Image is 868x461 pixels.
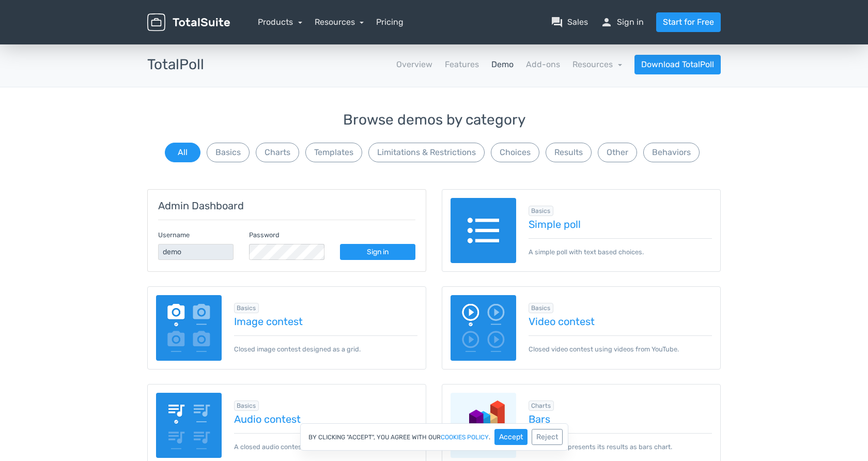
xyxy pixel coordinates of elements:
[207,143,250,162] button: Basics
[234,401,259,411] span: Browse all in Basics
[234,335,418,354] p: Closed image contest designed as a grid.
[147,13,230,32] img: TotalSuite for WordPress
[158,200,415,211] h5: Admin Dashboard
[156,393,222,458] img: audio-poll.png.webp
[532,429,563,445] button: Reject
[165,143,200,162] button: All
[600,16,613,28] span: person
[643,143,700,162] button: Behaviors
[526,58,560,71] a: Add-ons
[529,316,712,327] a: Video contest
[598,143,637,162] button: Other
[234,316,418,327] a: Image contest
[234,303,259,313] span: Browse all in Basics
[368,143,485,162] button: Limitations & Restrictions
[600,16,644,28] a: personSign in
[147,112,721,128] h3: Browse demos by category
[234,413,418,425] a: Audio contest
[546,143,592,162] button: Results
[656,12,721,32] a: Start for Free
[551,16,588,28] a: question_answerSales
[441,434,489,440] a: cookies policy
[249,230,280,240] label: Password
[340,244,415,260] a: Sign in
[396,58,432,71] a: Overview
[451,198,516,264] img: text-poll.png.webp
[494,429,528,445] button: Accept
[376,16,404,28] a: Pricing
[147,57,204,73] h3: TotalPoll
[551,16,563,28] span: question_answer
[634,55,721,74] a: Download TotalPoll
[158,230,190,240] label: Username
[305,143,362,162] button: Templates
[529,335,712,354] p: Closed video contest using videos from YouTube.
[445,58,479,71] a: Features
[156,295,222,361] img: image-poll.png.webp
[529,413,712,425] a: Bars
[451,393,516,458] img: charts-bars.png.webp
[300,423,568,451] div: By clicking "Accept", you agree with our .
[451,295,516,361] img: video-poll.png.webp
[529,401,554,411] span: Browse all in Charts
[529,238,712,257] p: A simple poll with text based choices.
[491,143,539,162] button: Choices
[529,219,712,230] a: Simple poll
[256,143,299,162] button: Charts
[491,58,514,71] a: Demo
[529,303,554,313] span: Browse all in Basics
[315,17,364,27] a: Resources
[529,206,554,216] span: Browse all in Basics
[572,59,622,69] a: Resources
[258,17,302,27] a: Products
